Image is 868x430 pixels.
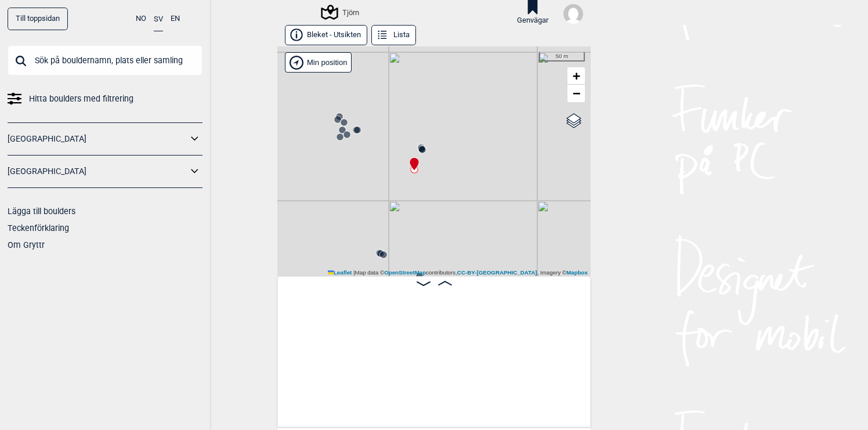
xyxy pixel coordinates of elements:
[573,86,580,100] span: −
[323,5,359,19] div: Tjörn
[325,269,591,277] div: Map data © contributors, , Imagery ©
[566,269,588,276] a: Mapbox
[573,68,580,83] span: +
[567,85,585,102] a: Zoom out
[285,25,367,45] button: Bleket - Utsikten
[136,8,146,30] button: NO
[8,45,202,75] input: Sök på bouldernamn, plats eller samling
[8,207,75,216] a: Lägga till boulders
[563,4,583,24] img: User fallback1
[457,269,537,276] a: CC-BY-[GEOGRAPHIC_DATA]
[8,131,187,147] a: [GEOGRAPHIC_DATA]
[8,91,202,107] a: Hitta boulders med filtrering
[371,25,416,45] button: Lista
[328,269,352,276] a: Leaflet
[29,91,133,107] span: Hitta boulders med filtrering
[171,8,180,30] button: EN
[8,8,68,30] a: Till toppsidan
[285,52,352,73] div: Vis min position
[563,108,585,133] a: Layers
[8,223,69,233] a: Teckenförklaring
[567,67,585,85] a: Zoom in
[8,240,45,250] a: Om Gryttr
[154,8,163,31] button: SV
[384,269,426,276] a: OpenStreetMap
[353,269,355,276] span: |
[8,163,187,180] a: [GEOGRAPHIC_DATA]
[539,52,585,62] div: 50 m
